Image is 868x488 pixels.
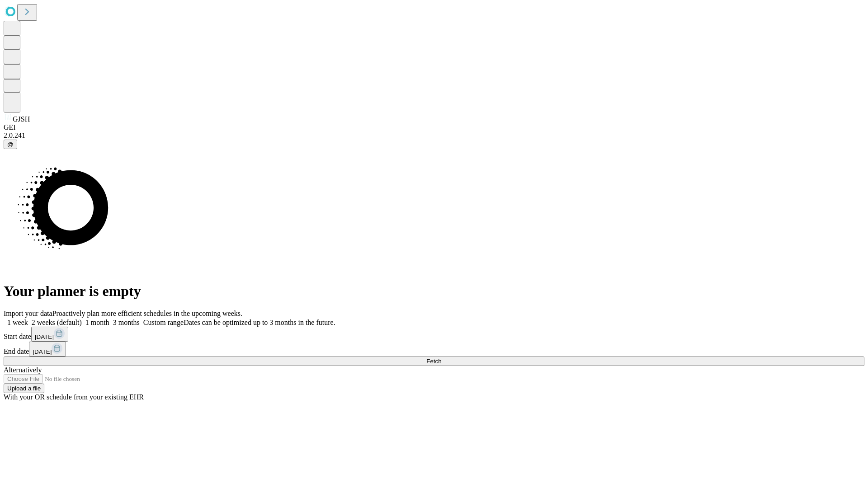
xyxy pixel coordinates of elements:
span: Alternatively [4,366,42,374]
span: [DATE] [35,333,54,340]
div: 2.0.241 [4,131,864,140]
span: 3 months [113,319,140,326]
button: Upload a file [4,384,44,393]
div: GEI [4,123,864,131]
span: [DATE] [33,348,52,355]
button: @ [4,140,17,149]
span: Import your data [4,310,52,317]
span: @ [7,141,14,148]
span: Dates can be optimized up to 3 months in the future. [184,319,335,326]
span: Custom range [143,319,184,326]
div: End date [4,342,864,357]
button: [DATE] [31,327,68,342]
span: 1 week [7,319,28,326]
span: GJSH [13,115,30,123]
span: Fetch [426,358,441,365]
button: [DATE] [29,342,66,357]
span: 2 weeks (default) [32,319,82,326]
button: Fetch [4,357,864,366]
span: Proactively plan more efficient schedules in the upcoming weeks. [52,310,242,317]
div: Start date [4,327,864,342]
span: 1 month [85,319,109,326]
span: With your OR schedule from your existing EHR [4,393,144,401]
h1: Your planner is empty [4,283,864,300]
